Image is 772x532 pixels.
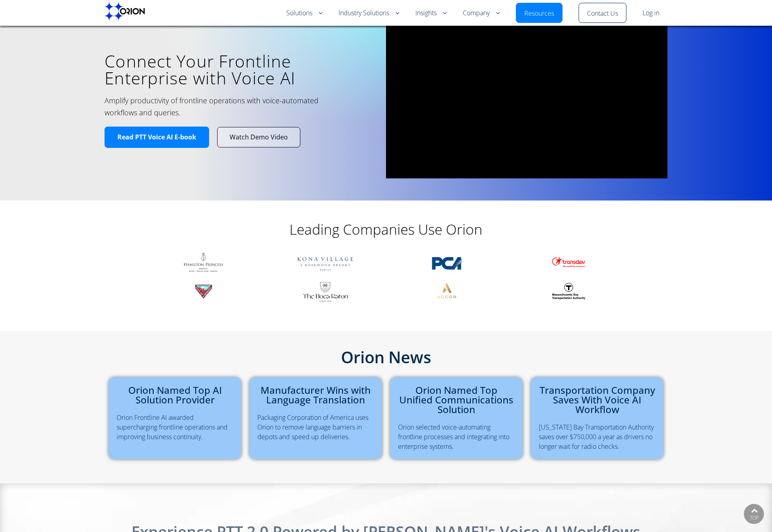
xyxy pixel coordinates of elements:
[415,8,447,18] a: Insights
[261,383,371,407] a: Manufacturer Wins with Language Translation
[105,2,145,20] img: Orion labs Black logo
[463,8,500,18] a: Company
[540,383,655,416] a: Transportation Company Saves With Voice AI Workflow
[218,127,300,147] a: Watch Demo Video
[128,383,222,407] a: Orion Named Top AI Solution Provider
[398,423,509,451] a: Orion selected voice-automating frontline processes and integrating into enterprise systems.
[524,9,554,18] a: Resources
[286,8,322,18] a: Solutions
[339,8,399,18] a: Industry Solutions
[225,221,547,238] h2: Leading Companies Use Orion
[257,413,368,442] a: Packaging Corporation of America uses Orion to remove language barriers in depots and speed up de...
[117,413,228,442] a: Orion Frontline AI awarded supercharging frontline operations and improving business continuity.
[386,20,667,178] iframe: vimeo Video Player
[399,383,513,416] a: Orion Named Top Unified Communications Solution
[117,133,196,141] span: Read PTT Voice AI E-book
[539,423,654,451] a: [US_STATE] Bay Transportation Authority saves over $750,000 a year as drivers no longer wait for ...
[230,133,288,141] span: Watch Demo Video
[105,127,209,148] a: Read PTT Voice AI E-book
[105,349,667,365] h2: Orion News
[105,53,374,86] h1: Connect Your Frontline Enterprise with Voice AI
[643,8,659,18] a: Log in
[750,513,770,523] div: TOP
[744,504,764,524] a: TOP
[105,94,346,119] h2: Amplify productivity of frontline operations with voice-automated workflows and queries.
[587,9,618,18] a: Contact Us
